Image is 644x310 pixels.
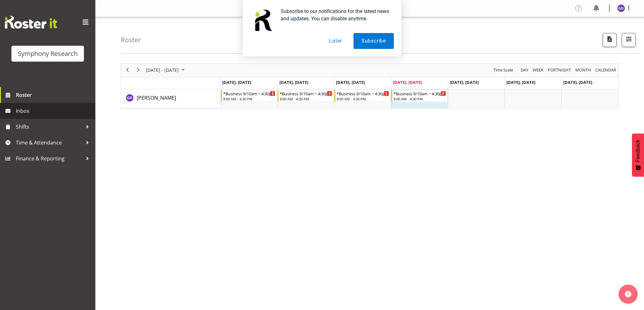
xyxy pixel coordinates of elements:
[280,90,332,97] div: *Business 9/10am ~ 4:30pm
[506,79,535,85] span: [DATE], [DATE]
[121,89,221,108] td: Gurinder Dhillon resource
[16,154,83,163] span: Finance & Reporting
[547,66,572,74] button: Fortnight
[16,106,92,116] span: Inbox
[222,79,251,85] span: [DATE], [DATE]
[137,94,176,101] span: [PERSON_NAME]
[280,96,332,101] div: 9:00 AM - 4:30 PM
[532,66,544,74] span: Week
[279,79,308,85] span: [DATE], [DATE]
[575,66,592,74] span: Month
[121,63,619,109] div: Timeline Week of August 14, 2025
[337,96,389,101] div: 9:00 AM - 4:30 PM
[563,79,592,85] span: [DATE], [DATE]
[532,66,545,74] button: Timeline Week
[277,90,334,102] div: Gurinder Dhillon"s event - *Business 9/10am ~ 4:30pm Begin From Tuesday, August 12, 2025 at 9:00:...
[144,64,188,77] div: August 11 - 17, 2025
[337,90,389,97] div: *Business 9/10am ~ 4:30pm
[145,66,179,74] span: [DATE] - [DATE]
[133,64,144,77] div: next period
[493,66,514,74] span: Time Scale
[393,79,422,85] span: [DATE], [DATE]
[520,66,529,74] span: Day
[221,90,277,102] div: Gurinder Dhillon"s event - *Business 9/10am ~ 4:30pm Begin From Monday, August 11, 2025 at 9:00:0...
[635,140,641,162] span: Feedback
[450,79,479,85] span: [DATE], [DATE]
[223,90,276,97] div: *Business 9/10am ~ 4:30pm
[134,66,143,74] button: Next
[137,94,176,102] a: [PERSON_NAME]
[16,138,83,147] span: Time & Attendance
[145,66,188,74] button: August 2025
[122,64,133,77] div: previous period
[547,66,572,74] span: Fortnight
[520,66,530,74] button: Timeline Day
[391,90,448,102] div: Gurinder Dhillon"s event - *Business 9/10am ~ 4:30pm Begin From Thursday, August 14, 2025 at 9:00...
[321,33,350,49] button: Later
[492,66,514,74] button: Time Scale
[221,89,618,108] table: Timeline Week of August 14, 2025
[353,33,394,49] button: Subscribe
[625,291,631,297] img: help-xxl-2.png
[595,66,617,74] span: calendar
[394,90,446,97] div: *Business 9/10am ~ 4:30pm
[250,8,276,33] img: notification icon
[334,90,391,102] div: Gurinder Dhillon"s event - *Business 9/10am ~ 4:30pm Begin From Wednesday, August 13, 2025 at 9:0...
[594,66,617,74] button: Month
[223,96,276,101] div: 9:00 AM - 4:30 PM
[123,66,132,74] button: Previous
[276,8,394,22] div: Subscribe to our notifications for the latest news and updates. You can disable anytime.
[336,79,365,85] span: [DATE], [DATE]
[632,133,644,177] button: Feedback - Show survey
[16,90,92,100] span: Roster
[16,122,83,131] span: Shifts
[574,66,592,74] button: Timeline Month
[394,96,446,101] div: 9:00 AM - 4:30 PM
